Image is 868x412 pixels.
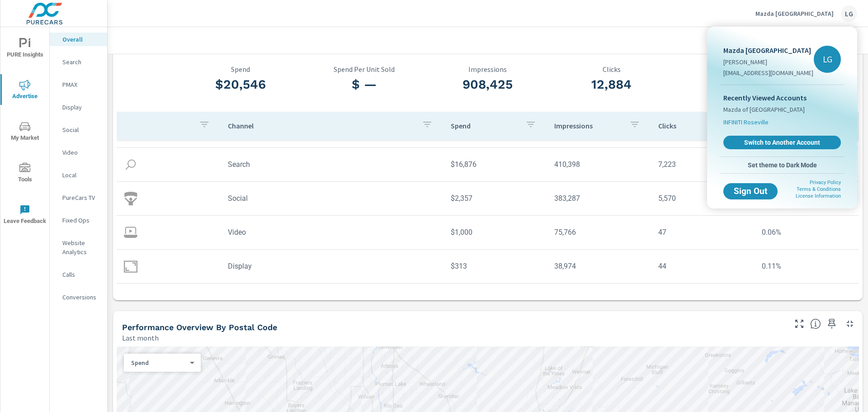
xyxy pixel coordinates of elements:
button: Set theme to Dark Mode [720,157,844,173]
a: Terms & Conditions [797,186,841,192]
p: [PERSON_NAME] [723,57,813,66]
button: Sign Out [723,183,778,199]
span: INFINITI Roseville [723,118,769,127]
span: Sign Out [731,187,770,195]
span: Switch to Another Account [728,138,836,147]
span: Mazda of [GEOGRAPHIC_DATA] [723,105,805,114]
p: Recently Viewed Accounts [723,92,841,103]
a: License Information [796,193,841,199]
p: [EMAIL_ADDRESS][DOMAIN_NAME] [723,68,813,77]
a: Switch to Another Account [723,136,841,149]
span: Set theme to Dark Mode [723,161,841,169]
p: Mazda [GEOGRAPHIC_DATA] [723,45,813,56]
div: LG [814,46,841,73]
a: Privacy Policy [810,180,841,185]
